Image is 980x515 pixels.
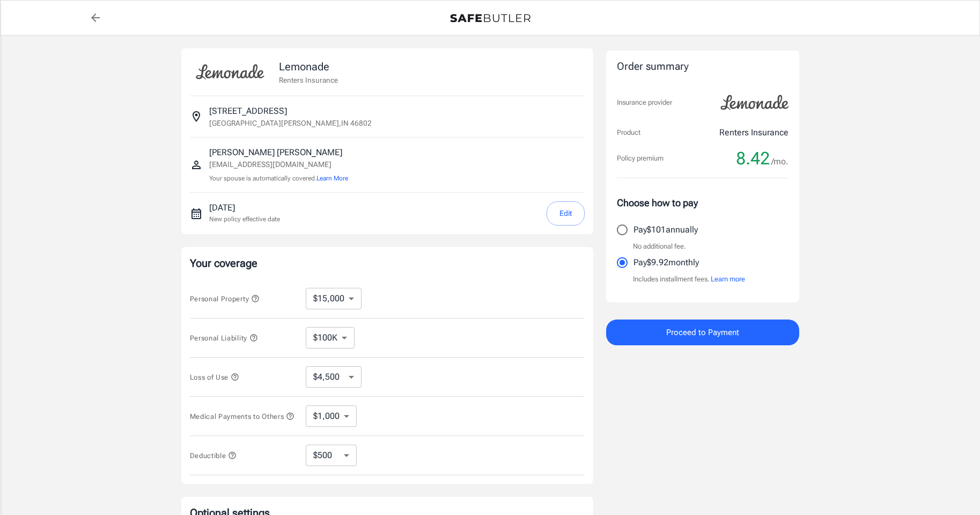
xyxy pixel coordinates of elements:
[190,207,203,220] svg: New policy start date
[209,146,348,159] p: [PERSON_NAME] [PERSON_NAME]
[617,59,789,75] div: Order summary
[190,57,270,87] img: Lemonade
[606,320,799,345] button: Proceed to Payment
[714,88,795,118] img: Lemonade
[190,449,237,462] button: Deductible
[279,75,338,85] p: Renters Insurance
[633,223,698,236] p: Pay $101 annually
[190,331,258,344] button: Personal Liability
[617,127,640,138] p: Product
[617,195,789,210] p: Choose how to pay
[190,110,203,123] svg: Insured address
[209,173,348,184] p: Your spouse is automatically covered.
[711,274,745,285] button: Learn more
[209,159,348,170] p: [EMAIL_ADDRESS][DOMAIN_NAME]
[209,118,372,128] p: [GEOGRAPHIC_DATA][PERSON_NAME] , IN 46802
[190,373,239,381] span: Loss of Use
[736,148,770,169] span: 8.42
[209,214,280,224] p: New policy effective date
[190,295,260,303] span: Personal Property
[190,452,237,460] span: Deductible
[547,201,585,226] button: Edit
[617,153,664,164] p: Policy premium
[190,412,295,420] span: Medical Payments to Others
[190,158,203,171] svg: Insured person
[633,274,745,285] p: Includes installment fees.
[190,371,239,383] button: Loss of Use
[279,59,338,75] p: Lemonade
[190,292,260,305] button: Personal Property
[209,105,287,118] p: [STREET_ADDRESS]
[771,154,789,169] span: /mo.
[209,201,280,214] p: [DATE]
[190,256,585,271] p: Your coverage
[190,410,295,423] button: Medical Payments to Others
[633,241,686,252] p: No additional fee.
[85,7,106,28] a: back to quotes
[316,173,348,183] button: Learn More
[666,325,739,339] span: Proceed to Payment
[617,97,672,108] p: Insurance provider
[450,14,530,23] img: Back to quotes
[190,334,258,342] span: Personal Liability
[719,126,789,139] p: Renters Insurance
[633,256,699,269] p: Pay $9.92 monthly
